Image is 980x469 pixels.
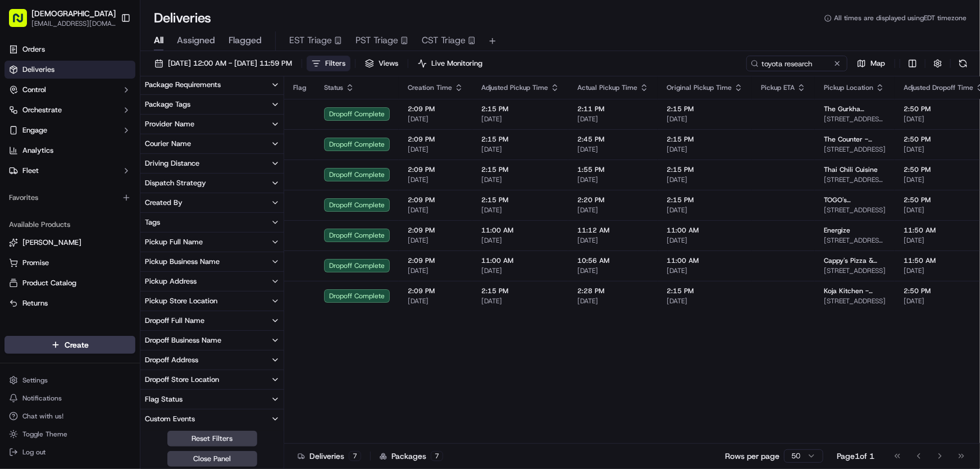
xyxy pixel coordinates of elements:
div: Pickup Full Name [145,237,203,247]
div: Dropoff Business Name [145,335,221,345]
span: Toggle Theme [22,430,67,439]
h1: Deliveries [154,9,211,27]
div: Start new chat [38,107,184,119]
span: [DATE] [408,145,463,154]
span: [DATE] [577,297,649,306]
a: Powered byPylon [79,190,136,199]
div: Pickup Store Location [145,296,217,306]
span: 2:11 PM [577,104,649,113]
span: 2:09 PM [408,256,463,265]
span: [STREET_ADDRESS] [824,206,886,215]
div: Driving Distance [145,158,199,169]
span: 2:15 PM [667,195,743,204]
span: Map [870,58,885,69]
button: Tags [140,213,284,232]
div: Dropoff Full Name [145,316,204,326]
span: Orchestrate [22,105,62,115]
button: Dropoff Full Name [140,311,284,330]
span: [DATE] [481,145,559,154]
span: Chat with us! [22,412,63,421]
span: [DATE] [481,236,559,245]
span: Creation Time [408,83,452,92]
span: Pylon [112,190,136,199]
span: [DATE] [577,175,649,184]
span: [DEMOGRAPHIC_DATA] [31,8,116,19]
span: 2:09 PM [408,135,463,144]
span: Create [65,339,89,350]
button: Orchestrate [4,101,135,119]
div: 7 [431,451,443,461]
span: Adjusted Dropoff Time [904,83,973,92]
div: Flag Status [145,394,183,404]
a: Product Catalog [9,278,131,288]
span: Energize [824,226,850,235]
span: [DATE] [577,266,649,275]
span: 1:55 PM [577,165,649,174]
button: Flag Status [140,390,284,409]
span: 2:15 PM [481,104,559,113]
a: 💻API Documentation [90,158,185,179]
button: Promise [4,254,135,272]
span: Analytics [22,145,53,156]
input: Type to search [746,56,847,71]
a: Analytics [4,142,135,160]
span: Assigned [177,34,215,47]
span: Status [324,83,343,92]
span: Cappy's Pizza & Subs [824,256,886,265]
button: Pickup Business Name [140,252,284,271]
button: Engage [4,121,135,139]
button: [PERSON_NAME] [4,234,135,252]
button: Driving Distance [140,154,284,173]
span: 2:15 PM [667,165,743,174]
span: 2:09 PM [408,104,463,113]
button: Close Panel [167,451,257,467]
button: Created By [140,193,284,212]
span: [DATE] [667,145,743,154]
div: Page 1 of 1 [837,450,874,462]
button: Pickup Store Location [140,292,284,311]
span: 2:15 PM [667,135,743,144]
span: [DATE] [408,266,463,275]
p: Rows per page [725,450,780,462]
span: 2:09 PM [408,195,463,204]
span: Notifications [22,394,62,403]
button: Package Tags [140,95,284,114]
span: [DATE] [481,297,559,306]
button: Notifications [4,390,135,406]
span: Promise [22,258,49,268]
span: Flagged [229,34,262,47]
span: [DATE] [667,115,743,124]
span: 2:15 PM [667,286,743,295]
div: We're available if you need us! [38,119,142,128]
span: Koja Kitchen - Cupertino [824,286,886,295]
div: Dropoff Address [145,355,198,365]
span: [DATE] [481,175,559,184]
button: Toggle Theme [4,426,135,442]
div: Provider Name [145,119,194,129]
a: [PERSON_NAME] [9,238,131,248]
span: 2:20 PM [577,195,649,204]
button: Reset Filters [167,431,257,447]
button: [EMAIL_ADDRESS][DOMAIN_NAME] [31,19,116,28]
span: PST Triage [355,34,398,47]
button: Package Requirements [140,75,284,94]
div: Pickup Address [145,276,197,286]
span: 10:56 AM [577,256,649,265]
span: [DATE] [408,206,463,215]
button: Views [360,56,403,71]
span: Original Pickup Time [667,83,732,92]
span: Returns [22,298,48,308]
span: Thai Chili Cuisine [824,165,878,174]
span: [DATE] [408,236,463,245]
span: [STREET_ADDRESS] [824,266,886,275]
span: 2:45 PM [577,135,649,144]
span: Deliveries [22,65,54,75]
span: [STREET_ADDRESS][PERSON_NAME] [824,115,886,124]
span: [DATE] [577,115,649,124]
span: Actual Pickup Time [577,83,637,92]
button: Courier Name [140,134,284,153]
span: [DATE] [667,206,743,215]
button: Create [4,336,135,354]
button: Refresh [955,56,971,71]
